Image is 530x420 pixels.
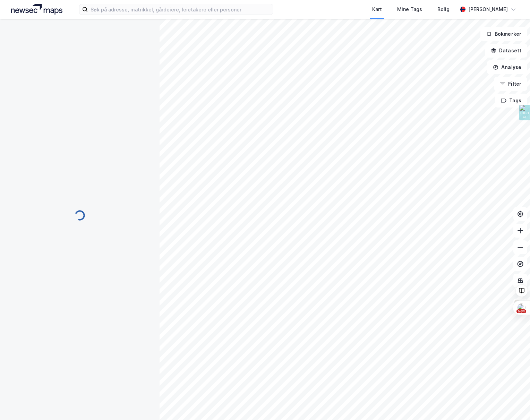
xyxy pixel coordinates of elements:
div: [PERSON_NAME] [468,5,508,14]
button: Filter [494,77,527,91]
img: spinner.a6d8c91a73a9ac5275cf975e30b51cfb.svg [74,210,85,221]
button: Datasett [485,44,527,58]
div: Mine Tags [397,5,422,14]
button: Bokmerker [480,27,527,41]
div: Bolig [437,5,450,14]
button: Analyse [487,60,527,74]
div: Kart [372,5,382,14]
button: Tags [495,94,527,108]
iframe: Chat Widget [495,387,530,420]
img: logo.a4113a55bc3d86da70a041830d287a7e.svg [11,4,62,15]
input: Søk på adresse, matrikkel, gårdeiere, leietakere eller personer [88,4,273,15]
